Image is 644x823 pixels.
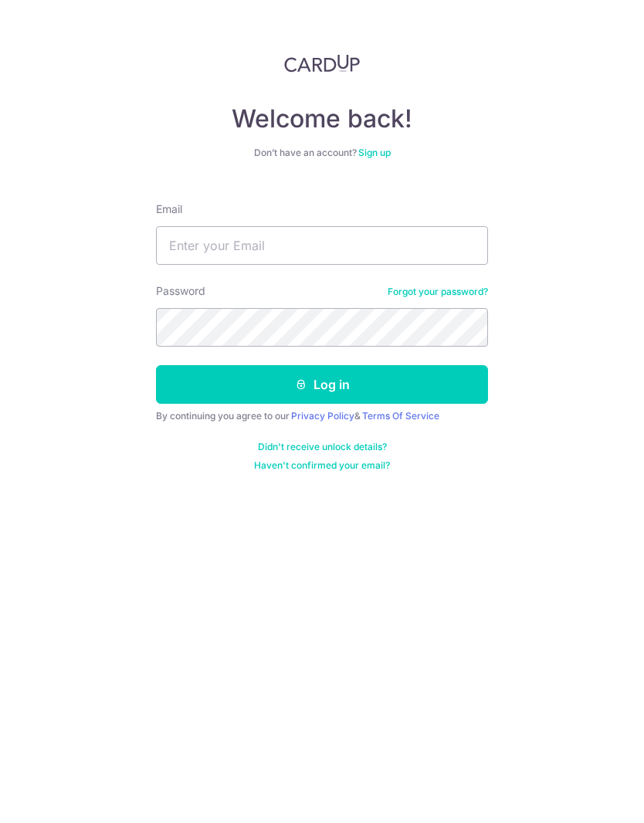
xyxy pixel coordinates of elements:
a: Didn't receive unlock details? [258,441,387,453]
h4: Welcome back! [156,103,488,134]
a: Forgot your password? [388,286,488,298]
div: Don’t have an account? [156,147,488,159]
img: CardUp Logo [284,54,360,73]
a: Haven't confirmed your email? [254,459,390,472]
a: Terms Of Service [362,410,439,422]
label: Email [156,202,182,217]
input: Enter your Email [156,226,488,265]
label: Password [156,283,205,299]
a: Sign up [358,147,391,158]
div: By continuing you agree to our & [156,410,488,422]
button: Log in [156,365,488,404]
a: Privacy Policy [291,410,354,422]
